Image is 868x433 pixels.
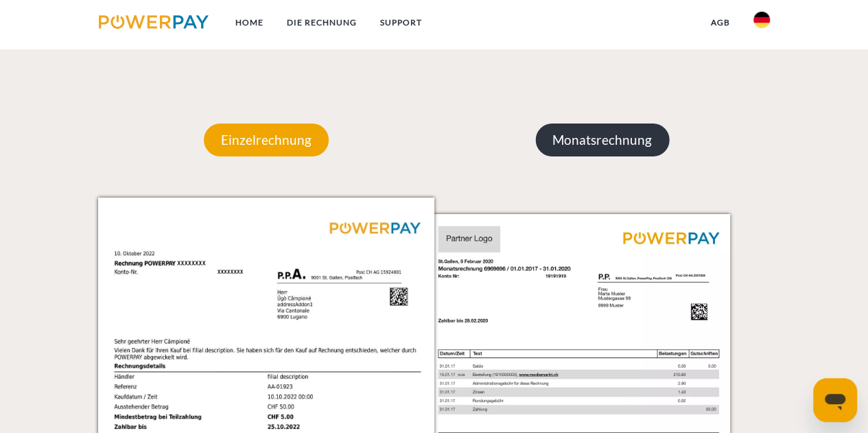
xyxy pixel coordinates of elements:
p: Monatsrechnung [535,124,669,156]
a: DIE RECHNUNG [274,10,368,35]
iframe: Schaltfläche zum Öffnen des Messaging-Fensters [813,378,857,422]
a: Home [223,10,274,35]
img: logo-powerpay.svg [99,15,209,29]
a: SUPPORT [368,10,433,35]
img: de [753,12,770,28]
p: Einzelrechnung [204,124,329,156]
a: agb [699,10,742,35]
